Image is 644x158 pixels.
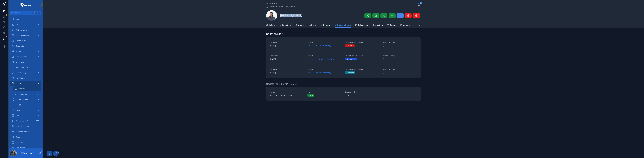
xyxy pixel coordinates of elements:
[358,24,368,26] span: Dokumente
[323,24,330,26] span: Struktur
[266,2,282,4] a: Back to Raketen
[16,115,19,117] span: SMS
[36,93,40,96] div: 177
[32,12,37,14] span: Ctrl
[307,44,331,47] a: VA - [GEOGRAPHIC_DATA]
[16,109,21,111] span: E-Mails
[10,17,41,22] a: Home
[337,24,351,26] span: Projekte/Starts
[16,66,29,68] span: Bonus abrechnen
[335,23,351,28] a: Projekte/Starts
[266,82,297,85] span: Gebiete von [PERSON_NAME]
[10,81,41,86] a: Raketen
[19,93,27,95] span: Agenturen
[345,91,380,93] span: Quote aktuell
[279,23,291,28] a: Recruiting
[36,55,40,58] div: 36
[419,2,422,5] span: 2
[347,58,355,60] div: Unbestätigt
[35,119,40,123] div: 144
[16,61,25,63] span: Rechnungen
[270,41,304,43] span: Startdatum
[345,68,380,70] span: Status Partnermanager
[298,24,304,26] span: Anrufe
[296,23,304,28] a: Anrufe
[16,34,29,36] span: Vorschussanfrage
[270,91,304,93] span: Gebiet
[383,58,418,61] span: 0
[16,147,25,149] span: Start planen
[307,41,342,43] span: Projekt
[270,71,304,74] span: [DATE]
[10,44,41,48] a: Content Börse0
[321,23,330,28] a: Struktur
[345,55,380,57] span: Status Partnermanager
[16,141,28,143] span: Terminkalender
[36,114,40,117] div: 3
[10,11,41,15] button: Jump to...CtrlK
[270,94,304,97] span: VA - [GEOGRAPHIC_DATA]
[10,102,41,107] a: To Dos
[13,86,41,91] a: Raketen
[347,71,354,74] div: Gestartet
[347,44,353,47] div: Canceln
[10,113,41,118] a: SMS3
[266,23,275,28] a: Details
[266,64,421,78] a: Startdatum[DATE]ProjektVA - [GEOGRAPHIC_DATA]Status PartnermanagerGestartetAnzahl Aufträge94
[10,124,41,129] a: Geplante Projekte7
[307,55,342,57] span: Projekt
[10,38,41,43] a: Offene Starts
[10,54,41,59] a: Supportcenter36
[10,119,41,123] a: Raketenstart offen144
[10,108,41,113] a: E-Mails6
[266,32,283,36] h1: Raketen Start
[36,125,40,128] div: 7
[270,44,304,47] span: [DATE]
[269,5,277,8] span: Raketen
[269,24,275,26] span: Details
[10,76,41,81] a: Provisionen
[390,24,396,26] span: Kosten
[14,12,31,14] span: Jump to...
[345,94,380,97] span: 24%
[10,60,41,64] a: Rechnungen
[36,109,40,112] div: 6
[36,71,40,74] div: 2
[16,131,30,133] span: Laufende Projekte
[307,58,338,61] a: SWL - [GEOGRAPHIC_DATA] Los 1
[10,129,41,134] a: Laufende Projekte13
[10,65,41,70] a: Bonus abrechnen
[16,77,25,79] span: Provisionen
[419,24,430,26] span: Abrechnung
[403,24,412,26] span: Vorschuss
[309,94,313,97] div: Läuft
[383,55,418,57] span: Anzahl Aufträge
[10,135,41,139] a: Deals
[307,71,331,74] span: VA - [GEOGRAPHIC_DATA]
[266,87,421,101] a: GebietVA - [GEOGRAPHIC_DATA]StatusLäuftQuote aktuell24%
[36,130,40,133] div: 13
[307,68,342,70] span: Projekt
[269,2,282,4] span: Back to Raketen
[383,71,418,74] span: 94
[16,104,21,106] span: To Dos
[13,92,41,97] a: Agenturen177
[10,97,41,102] a: Telefoneingänge0
[387,23,396,28] a: Kosten
[38,12,40,14] span: K
[16,125,29,127] span: Geplante Projekte
[270,55,304,57] span: Startdatum
[280,14,302,17] h1: [PERSON_NAME]
[311,24,316,26] span: Deals
[16,82,22,85] span: Raketen
[16,56,27,58] span: Supportcenter
[36,98,40,101] div: 0
[10,70,41,75] a: Auszeichnung2
[16,120,30,122] span: Raketenstart offen
[345,41,380,43] span: Status Partnermanager
[19,88,25,90] span: Raketen
[417,3,421,7] button: 2
[383,68,418,70] span: Anzahl Aufträge
[10,145,41,150] a: Start planen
